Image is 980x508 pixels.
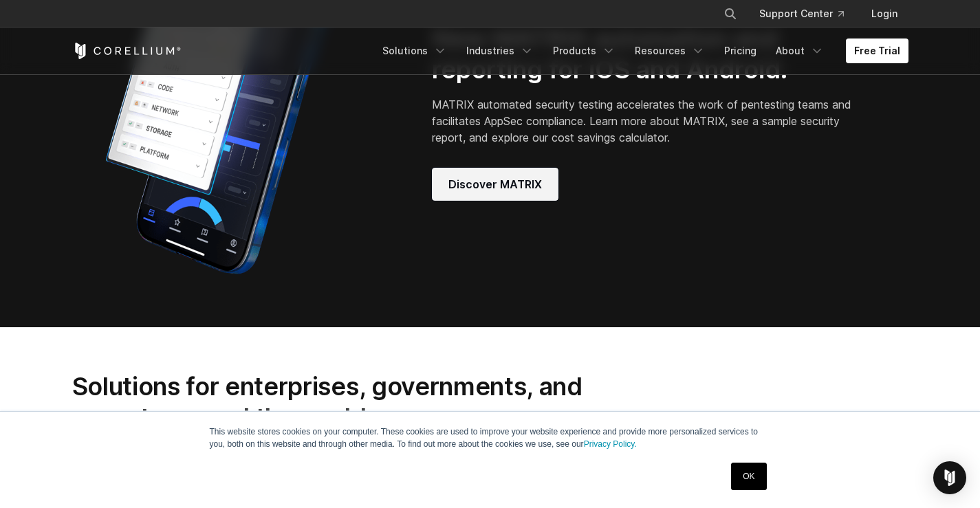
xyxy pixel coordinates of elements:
a: Discover MATRIX [432,168,558,201]
a: Solutions [374,38,455,63]
a: OK [731,463,766,490]
span: Discover MATRIX [448,176,542,192]
div: Open Intercom Messenger [933,461,966,494]
a: Pricing [716,38,765,63]
div: Navigation Menu [374,38,908,63]
a: Industries [458,38,542,63]
a: Corellium Home [72,43,182,59]
a: Privacy Policy. [584,439,637,449]
a: Products [545,38,624,63]
a: Login [860,1,908,26]
div: Navigation Menu [707,1,908,26]
button: Search [718,1,743,26]
a: About [767,38,832,63]
h2: Solutions for enterprises, governments, and experts around the world. [72,371,620,432]
a: Free Trial [846,38,908,63]
a: Resources [627,38,713,63]
p: MATRIX automated security testing accelerates the work of pentesting teams and facilitates AppSec... [432,96,856,146]
p: This website stores cookies on your computer. These cookies are used to improve your website expe... [210,426,771,450]
a: Support Center [748,1,855,26]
